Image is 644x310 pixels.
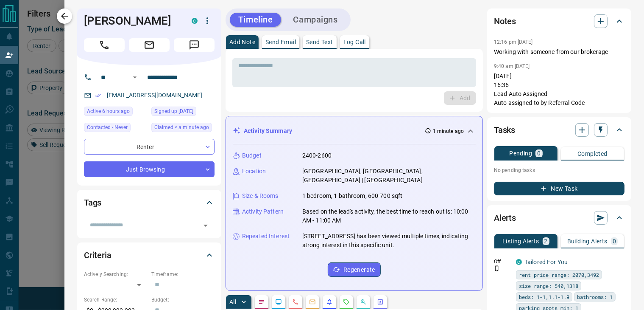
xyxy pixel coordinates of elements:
[494,123,515,137] h2: Tasks
[151,296,215,304] p: Budget:
[519,271,599,279] span: rent price range: 2070,3492
[84,271,147,278] p: Actively Searching:
[567,238,608,244] p: Building Alerts
[343,39,366,45] p: Log Call
[494,48,624,56] p: Working with someone from our brokerage
[577,151,608,157] p: Completed
[154,107,193,116] span: Signed up [DATE]
[242,167,266,176] p: Location
[230,13,282,27] button: Timeline
[233,123,476,139] div: Activity Summary1 minute ago
[242,207,284,216] p: Activity Pattern
[524,259,568,265] a: Tailored For You
[328,262,381,277] button: Regenerate
[494,164,624,177] p: No pending tasks
[494,265,500,271] svg: Push Notification Only
[613,238,616,244] p: 0
[494,11,624,31] div: Notes
[502,238,539,244] p: Listing Alerts
[107,92,203,99] a: [EMAIL_ADDRESS][DOMAIN_NAME]
[537,150,541,156] p: 0
[130,72,140,82] button: Open
[326,299,333,305] svg: Listing Alerts
[494,39,533,45] p: 12:16 pm [DATE]
[84,245,215,265] div: Criteria
[302,192,403,200] p: 1 bedroom, 1 bathroom, 600-700 sqft
[494,72,624,107] p: [DATE] 16:36 Lead Auto Assigned Auto assigned to by Referral Code
[265,39,296,45] p: Send Email
[84,196,101,209] h2: Tags
[494,120,624,140] div: Tasks
[577,293,613,301] span: bathrooms: 1
[84,248,112,262] h2: Criteria
[494,63,530,69] p: 9:40 am [DATE]
[84,107,147,118] div: Sat Aug 16 2025
[309,299,316,305] svg: Emails
[343,299,350,305] svg: Requests
[95,93,101,99] svg: Email Verified
[519,282,578,290] span: size range: 540,1318
[306,39,333,45] p: Send Text
[84,14,179,28] h1: [PERSON_NAME]
[84,139,215,155] div: Renter
[494,211,516,225] h2: Alerts
[284,13,346,27] button: Campaigns
[154,123,209,132] span: Claimed < a minute ago
[509,150,532,156] p: Pending
[242,192,279,200] p: Size & Rooms
[494,258,511,265] p: Off
[360,299,367,305] svg: Opportunities
[302,207,476,225] p: Based on the lead's activity, the best time to reach out is: 10:00 AM - 11:00 AM
[302,167,476,185] p: [GEOGRAPHIC_DATA], [GEOGRAPHIC_DATA], [GEOGRAPHIC_DATA] | [GEOGRAPHIC_DATA]
[200,220,212,231] button: Open
[494,14,516,28] h2: Notes
[302,151,332,160] p: 2400-2600
[494,182,624,195] button: New Task
[494,208,624,228] div: Alerts
[258,299,265,305] svg: Notes
[151,107,215,118] div: Wed Mar 13 2024
[129,38,170,52] span: Email
[516,259,522,265] div: condos.ca
[229,299,236,305] p: All
[433,127,464,135] p: 1 minute ago
[244,127,292,135] p: Activity Summary
[229,39,255,45] p: Add Note
[84,38,125,52] span: Call
[151,271,215,278] p: Timeframe:
[544,238,548,244] p: 2
[84,296,147,304] p: Search Range:
[242,232,290,241] p: Repeated Interest
[377,299,384,305] svg: Agent Actions
[174,38,215,52] span: Message
[275,299,282,305] svg: Lead Browsing Activity
[519,293,569,301] span: beds: 1-1,1.1-1.9
[151,123,215,135] div: Sat Aug 16 2025
[84,161,215,177] div: Just Browsing
[242,151,262,160] p: Budget
[87,107,130,116] span: Active 6 hours ago
[84,192,215,213] div: Tags
[87,123,128,132] span: Contacted - Never
[192,18,198,24] div: condos.ca
[292,299,299,305] svg: Calls
[302,232,476,250] p: [STREET_ADDRESS] has been viewed multiple times, indicating strong interest in this specific unit.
